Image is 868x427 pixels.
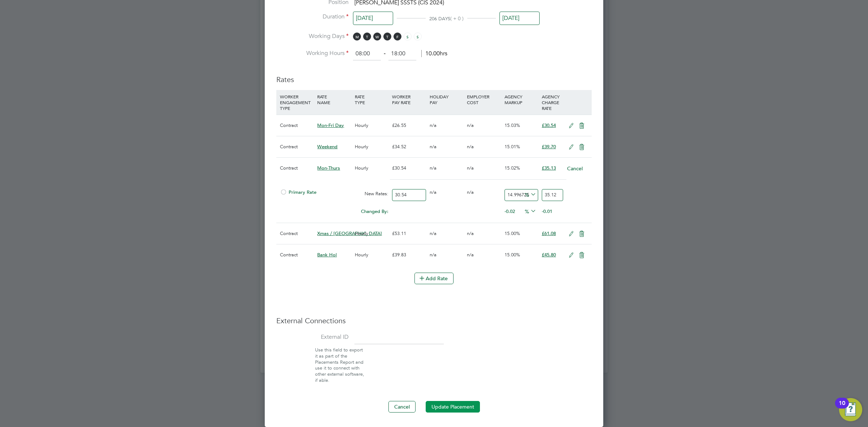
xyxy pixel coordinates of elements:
[467,144,474,150] span: n/a
[414,33,422,40] span: S
[276,33,349,40] label: Working Days
[542,122,556,128] span: £30.54
[414,273,454,284] button: Add Rate
[280,189,316,195] span: Primary Rate
[430,230,437,236] span: n/a
[390,90,427,109] div: WORKER PAY RATE
[430,189,437,195] span: n/a
[421,50,447,57] span: 10.00hrs
[390,244,427,265] div: £39.83
[404,33,412,40] span: S
[567,165,583,172] button: Cancel
[278,244,315,265] div: Contract
[278,90,315,115] div: WORKER ENGAGEMENT TYPE
[278,205,390,218] div: Changed By:
[276,13,349,21] label: Duration
[363,33,371,40] span: T
[522,190,537,198] span: %
[317,252,337,258] span: Bank Hol
[388,47,416,60] input: 17:00
[522,207,537,215] span: %
[383,33,391,40] span: T
[317,122,344,128] span: Mon-Fri Day
[467,122,474,128] span: n/a
[276,68,592,84] h3: Rates
[353,90,390,109] div: RATE TYPE
[540,90,565,115] div: AGENCY CHARGE RATE
[505,122,520,128] span: 15.03%
[450,15,464,22] span: ( + 0 )
[373,33,381,40] span: W
[839,403,845,413] div: 10
[390,136,427,157] div: £34.52
[315,347,364,383] span: Use this field to export it as part of the Placements Report and use it to connect with other ext...
[278,136,315,157] div: Contract
[353,158,390,179] div: Hourly
[353,47,381,60] input: 08:00
[505,144,520,150] span: 15.01%
[317,230,382,236] span: Xmas / [GEOGRAPHIC_DATA]
[353,12,393,25] input: Select one
[278,158,315,179] div: Contract
[430,252,437,258] span: n/a
[542,165,556,171] span: £35.13
[353,187,390,201] div: New Rates:
[390,223,427,244] div: £53.11
[839,398,862,421] button: Open Resource Center, 10 new notifications
[393,33,401,40] span: F
[430,165,437,171] span: n/a
[315,90,353,109] div: RATE NAME
[353,115,390,136] div: Hourly
[353,244,390,265] div: Hourly
[503,90,540,109] div: AGENCY MARKUP
[353,223,390,244] div: Hourly
[429,16,450,22] span: 206 DAYS
[428,90,465,109] div: HOLIDAY PAY
[390,158,427,179] div: £30.54
[505,252,520,258] span: 15.00%
[542,252,556,258] span: £45.80
[353,136,390,157] div: Hourly
[505,208,515,214] span: -0.02
[276,333,349,341] label: External ID
[278,115,315,136] div: Contract
[467,252,474,258] span: n/a
[278,223,315,244] div: Contract
[388,401,416,413] button: Cancel
[382,50,387,57] span: ‐
[542,208,552,214] span: -0.01
[542,230,556,236] span: £61.08
[542,144,556,150] span: £39.70
[430,122,437,128] span: n/a
[505,165,520,171] span: 15.02%
[353,33,361,40] span: M
[317,165,340,171] span: Mon-Thurs
[276,50,349,57] label: Working Hours
[317,144,337,150] span: Weekend
[430,144,437,150] span: n/a
[467,189,474,195] span: n/a
[505,230,520,236] span: 15.00%
[499,12,540,25] input: Select one
[390,115,427,136] div: £26.55
[467,165,474,171] span: n/a
[467,230,474,236] span: n/a
[276,316,592,325] h3: External Connections
[465,90,502,109] div: EMPLOYER COST
[426,401,480,413] button: Update Placement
